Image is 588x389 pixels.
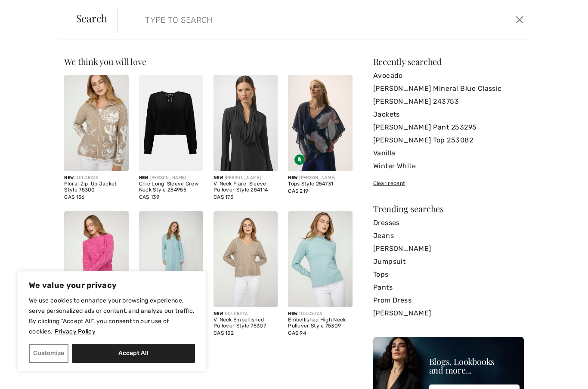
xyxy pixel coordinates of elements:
[373,95,524,108] a: [PERSON_NAME] 243753
[373,268,524,281] a: Tops
[373,57,524,66] div: Recently searched
[288,311,352,317] div: DOLCEZZA
[373,82,524,95] a: [PERSON_NAME] Mineral Blue Classic
[373,204,524,213] div: Trending searches
[288,317,352,329] div: Embellished High Neck Pullover Style 75309
[288,311,297,316] span: New
[214,330,234,336] span: CA$ 152
[64,175,74,180] span: New
[288,181,352,187] div: Tops Style 254731
[64,175,128,181] div: DOLCEZZA
[64,181,128,193] div: Floral Zip-Up Jacket Style 75300
[139,7,419,33] input: TYPE TO SEARCH
[214,175,223,180] span: New
[139,194,159,200] span: CA$ 139
[288,211,352,308] img: Embellished High Neck Pullover Style 75309. Red
[64,211,128,308] img: Relaxed Fit Knitted Pullover Style 75306. Magenta
[214,175,278,181] div: [PERSON_NAME]
[214,311,223,316] span: New
[373,229,524,242] a: Jeans
[373,69,524,82] a: Avocado
[17,271,207,372] div: We value your privacy
[64,75,128,171] img: Floral Zip-Up Jacket Style 75300. Oatmeal
[373,294,524,307] a: Prom Dress
[288,188,308,194] span: CA$ 219
[373,134,524,147] a: [PERSON_NAME] Top 253082
[288,75,352,171] img: Joseph Ribkoff Tops Style 254731. Midnight Blue/Multi
[513,13,526,27] button: Close
[139,211,203,308] img: High-Neck Sweater Dress Style 75308. Seafoam
[214,211,278,308] img: V-Neck Embellished Pullover Style 75307. Oatmeal
[139,75,203,171] img: Chic Long-Sleeve Crew Neck Style 254955. Black
[214,75,278,171] img: V-Neck Flare-Sleeve Pullover Style 254114. Black
[72,344,195,363] button: Accept All
[429,357,520,374] div: Blogs, Lookbooks and more...
[214,311,278,317] div: DOLCEZZA
[373,179,524,187] div: Clear recent
[139,181,203,193] div: Chic Long-Sleeve Crew Neck Style 254955
[373,242,524,255] a: [PERSON_NAME]
[373,255,524,268] a: Jumpsuit
[29,296,195,337] p: We use cookies to enhance your browsing experience, serve personalized ads or content, and analyz...
[64,56,146,67] span: We think you will love
[373,147,524,160] a: Vanilla
[373,216,524,229] a: Dresses
[214,317,278,329] div: V-Neck Embellished Pullover Style 75307
[54,327,96,336] a: Privacy Policy
[76,13,108,23] span: Search
[139,175,203,181] div: [PERSON_NAME]
[29,344,68,363] button: Customize
[29,280,195,290] p: We value your privacy
[139,175,149,180] span: New
[214,181,278,193] div: V-Neck Flare-Sleeve Pullover Style 254114
[373,281,524,294] a: Pants
[214,194,233,200] span: CA$ 175
[288,330,306,336] span: CA$ 94
[288,175,352,181] div: [PERSON_NAME]
[373,108,524,121] a: Jackets
[373,121,524,134] a: [PERSON_NAME] Pant 253295
[373,160,524,173] a: Winter White
[288,175,297,180] span: New
[64,194,84,200] span: CA$ 156
[373,307,524,320] a: [PERSON_NAME]
[294,154,305,165] img: Sustainable Fabric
